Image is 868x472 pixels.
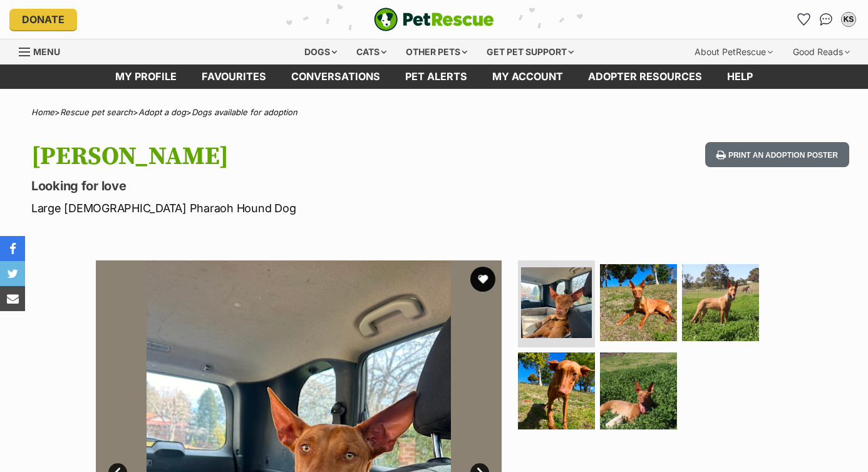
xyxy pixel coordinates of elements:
[820,13,833,26] img: chat-41dd97257d64d25036548639549fe6c8038ab92f7586957e7f3b1b290dea8141.svg
[793,9,859,29] ul: Account quick links
[600,264,677,341] img: Photo of Samira
[705,142,849,168] button: Print an adoption poster
[348,39,395,64] div: Cats
[478,39,582,64] div: Get pet support
[374,8,494,31] img: logo-e224e6f780fb5917bec1dbf3a21bbac754714ae5b6737aabdf751b685950b380.svg
[60,107,133,117] a: Rescue pet search
[842,13,855,26] div: KS
[296,39,346,64] div: Dogs
[816,9,836,29] a: Conversations
[839,9,859,29] button: My account
[480,64,576,89] a: My account
[784,39,859,64] div: Good Reads
[397,39,476,64] div: Other pets
[518,352,595,429] img: Photo of Samira
[470,267,495,292] button: favourite
[521,267,592,338] img: Photo of Samira
[793,9,814,29] a: Favourites
[576,64,715,89] a: Adopter resources
[31,107,54,117] a: Home
[31,142,530,171] h1: [PERSON_NAME]
[600,352,677,429] img: Photo of Samira
[9,9,77,30] a: Donate
[33,46,60,57] span: Menu
[103,64,189,89] a: My profile
[189,64,279,89] a: Favourites
[192,107,297,117] a: Dogs available for adoption
[686,39,782,64] div: About PetRescue
[19,39,69,62] a: Menu
[374,8,494,31] a: PetRescue
[715,64,765,89] a: Help
[138,107,186,117] a: Adopt a dog
[393,64,480,89] a: Pet alerts
[682,264,759,341] img: Photo of Samira
[279,64,393,89] a: conversations
[31,177,530,195] p: Looking for love
[31,200,530,217] p: Large [DEMOGRAPHIC_DATA] Pharaoh Hound Dog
